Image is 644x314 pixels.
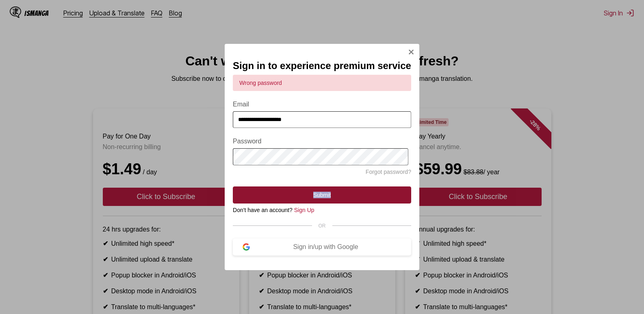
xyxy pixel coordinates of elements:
[233,238,411,256] button: Sign in/up with Google
[233,101,411,108] label: Email
[250,243,401,251] div: Sign in/up with Google
[233,186,411,204] button: Submit
[294,207,314,213] a: Sign Up
[233,223,411,229] div: OR
[233,75,411,91] div: Wrong password
[233,138,411,145] label: Password
[233,207,411,213] div: Don't have an account?
[243,243,250,251] img: google-logo
[233,60,411,71] h2: Sign in to experience premium service
[408,49,414,55] img: Close
[366,169,411,175] a: Forgot password?
[225,44,419,270] div: Sign In Modal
